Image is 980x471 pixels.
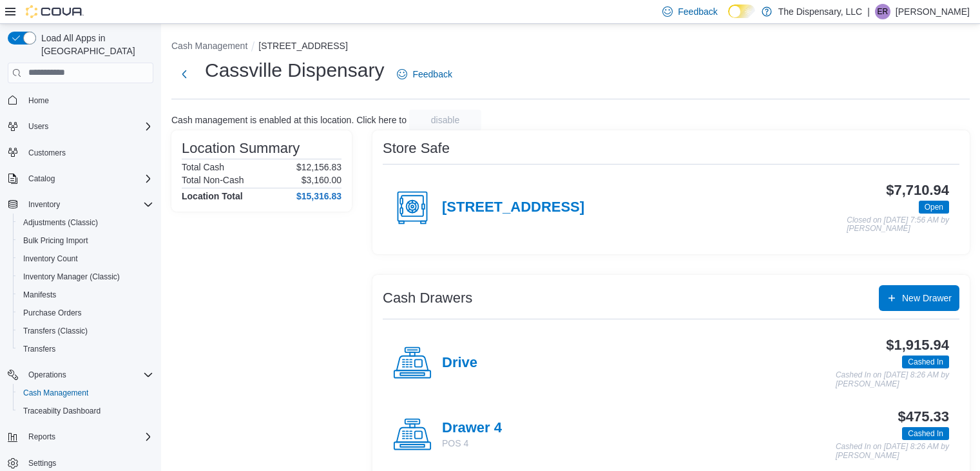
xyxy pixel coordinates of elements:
[728,5,755,18] input: Dark Mode
[296,191,341,201] h4: $15,316.83
[442,420,502,437] h4: Drawer 4
[3,170,159,188] button: Catalog
[23,119,153,134] span: Users
[431,114,459,126] span: disable
[23,429,61,445] button: Reports
[3,91,159,110] button: Home
[23,367,153,383] span: Operations
[919,201,949,214] span: Open
[878,4,889,19] span: ER
[182,162,224,172] h6: Total Cash
[18,341,61,357] a: Transfers
[18,323,153,339] span: Transfers (Classic)
[442,199,584,216] h4: [STREET_ADDRESS]
[171,115,407,125] p: Cash management is enabled at this location. Click here to
[23,308,82,318] span: Purchase Orders
[13,322,159,340] button: Transfers (Classic)
[23,145,153,161] span: Customers
[18,341,153,357] span: Transfers
[3,366,159,384] button: Operations
[23,235,88,246] span: Bulk Pricing Import
[908,428,943,439] span: Cashed In
[23,197,153,212] span: Inventory
[23,290,56,300] span: Manifests
[23,367,72,383] button: Operations
[23,388,88,398] span: Cash Management
[28,148,66,158] span: Customers
[879,285,959,311] button: New Drawer
[18,403,106,419] a: Traceabilty Dashboard
[18,215,153,230] span: Adjustments (Classic)
[836,443,949,460] p: Cashed In on [DATE] 8:26 AM by [PERSON_NAME]
[18,251,153,266] span: Inventory Count
[13,340,159,358] button: Transfers
[171,39,970,55] nav: An example of EuiBreadcrumbs
[18,233,93,248] a: Bulk Pricing Import
[18,385,153,401] span: Cash Management
[886,337,949,353] h3: $1,915.94
[28,458,56,468] span: Settings
[23,171,153,186] span: Catalog
[28,432,55,442] span: Reports
[36,32,153,57] span: Load All Apps in [GEOGRAPHIC_DATA]
[902,356,949,368] span: Cashed In
[302,175,341,185] p: $3,160.00
[28,174,55,184] span: Catalog
[13,232,159,250] button: Bulk Pricing Import
[23,92,153,108] span: Home
[23,272,120,282] span: Inventory Manager (Classic)
[26,5,84,18] img: Cova
[171,61,197,87] button: Next
[258,41,347,51] button: [STREET_ADDRESS]
[867,4,870,19] p: |
[18,251,83,266] a: Inventory Count
[28,121,48,132] span: Users
[23,93,54,108] a: Home
[383,141,450,156] h3: Store Safe
[3,117,159,135] button: Users
[678,5,717,18] span: Feedback
[18,305,87,321] a: Purchase Orders
[23,455,153,471] span: Settings
[412,68,452,81] span: Feedback
[18,287,61,303] a: Manifests
[171,41,247,51] button: Cash Management
[296,162,341,172] p: $12,156.83
[392,61,457,87] a: Feedback
[886,183,949,198] h3: $7,710.94
[902,427,949,440] span: Cashed In
[3,428,159,446] button: Reports
[18,269,153,285] span: Inventory Manager (Classic)
[18,269,125,285] a: Inventory Manager (Classic)
[28,199,60,210] span: Inventory
[902,292,952,305] span: New Drawer
[896,4,970,19] p: [PERSON_NAME]
[13,384,159,402] button: Cash Management
[23,456,61,471] a: Settings
[383,290,472,306] h3: Cash Drawers
[442,355,477,372] h4: Drive
[13,214,159,232] button: Adjustments (Classic)
[3,195,159,214] button: Inventory
[182,175,244,185] h6: Total Non-Cash
[898,409,949,425] h3: $475.33
[13,286,159,304] button: Manifests
[442,437,502,450] p: POS 4
[23,326,88,336] span: Transfers (Classic)
[875,4,890,19] div: Eduardo Rogel
[3,143,159,162] button: Customers
[908,356,943,368] span: Cashed In
[847,216,949,234] p: Closed on [DATE] 7:56 AM by [PERSON_NAME]
[18,305,153,321] span: Purchase Orders
[28,370,66,380] span: Operations
[23,171,60,186] button: Catalog
[28,95,49,106] span: Home
[18,287,153,303] span: Manifests
[182,191,243,201] h4: Location Total
[205,57,384,83] h1: Cassville Dispensary
[409,110,481,130] button: disable
[13,250,159,268] button: Inventory Count
[23,197,65,212] button: Inventory
[778,4,862,19] p: The Dispensary, LLC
